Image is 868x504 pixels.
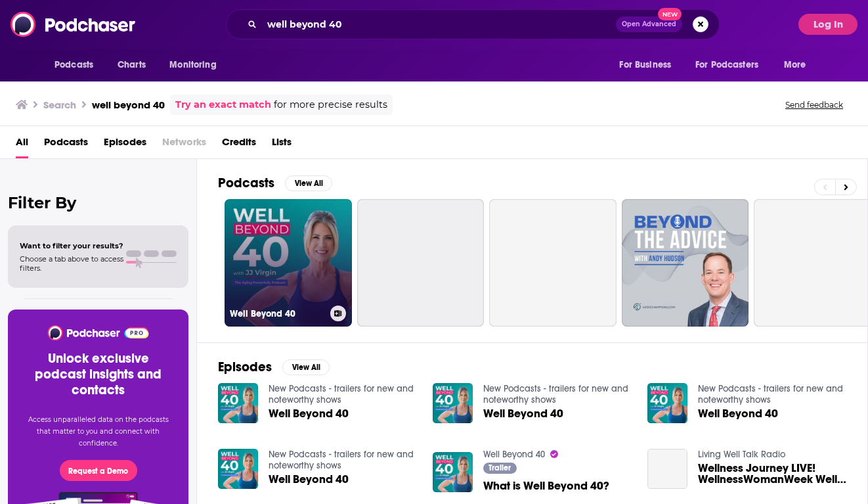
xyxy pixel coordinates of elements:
button: Request a Demo [60,460,137,481]
a: Try an exact match [175,97,271,112]
span: More [784,56,806,74]
span: Choose a tab above to access filters. [20,254,123,273]
a: New Podcasts - trailers for new and noteworthy shows [698,383,843,405]
a: Podcasts [44,131,88,158]
button: Open AdvancedNew [616,16,682,32]
a: PodcastsView All [218,175,332,191]
h3: Unlock exclusive podcast insights and contacts [24,351,173,398]
span: New [658,8,682,20]
a: What is Well Beyond 40? [483,480,609,492]
h2: Filter By [8,193,188,212]
button: Log In [798,14,857,35]
span: Monitoring [169,56,216,74]
p: Access unparalleled data on the podcasts that matter to you and connect with confidence. [24,414,173,449]
a: Episodes [104,131,146,158]
span: Open Advanced [622,21,676,28]
button: Send feedback [781,99,847,110]
img: Well Beyond 40 [218,449,258,489]
a: New Podcasts - trailers for new and noteworthy shows [483,383,628,405]
h3: Well Beyond 40 [230,308,325,319]
span: For Podcasters [695,56,758,74]
button: open menu [687,53,777,78]
h3: Search [43,99,76,111]
button: open menu [610,53,687,78]
a: All [16,131,28,158]
button: View All [285,175,332,191]
a: Wellness Journey LIVE! WellnessWomanWeek Well Over 40 & Beyond Episode 2 [698,463,846,485]
a: Well Beyond 40 [483,449,545,460]
a: Living Well Talk Radio [698,449,785,460]
a: Well Beyond 40 [483,408,563,419]
a: Wellness Journey LIVE! WellnessWomanWeek Well Over 40 & Beyond Episode 2 [647,449,687,489]
a: Well Beyond 40 [269,408,349,419]
a: Charts [109,53,154,78]
a: New Podcasts - trailers for new and noteworthy shows [269,383,414,405]
span: For Business [619,56,671,74]
span: Networks [162,131,206,158]
a: Well Beyond 40 [269,474,349,485]
span: Podcasts [54,56,93,74]
img: Well Beyond 40 [218,383,258,423]
button: open menu [45,53,110,78]
img: Podchaser - Follow, Share and Rate Podcasts [47,325,150,340]
h3: well beyond 40 [92,99,165,111]
button: open menu [775,53,823,78]
span: Trailer [488,464,511,472]
input: Search podcasts, credits, & more... [262,14,616,35]
a: Well Beyond 40 [225,199,352,327]
a: Credits [222,131,256,158]
span: for more precise results [274,97,387,112]
a: Well Beyond 40 [698,408,778,419]
span: Want to filter your results? [20,241,123,250]
img: Well Beyond 40 [433,383,473,423]
h2: Podcasts [218,175,274,191]
span: Charts [118,56,146,74]
h2: Episodes [218,359,272,375]
img: Well Beyond 40 [647,383,687,423]
img: What is Well Beyond 40? [433,452,473,492]
a: Lists [272,131,292,158]
button: View All [282,359,330,375]
a: New Podcasts - trailers for new and noteworthy shows [269,449,414,471]
div: Search podcasts, credits, & more... [226,9,720,39]
img: Podchaser - Follow, Share and Rate Podcasts [11,12,137,37]
a: EpisodesView All [218,359,330,375]
button: open menu [160,53,233,78]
